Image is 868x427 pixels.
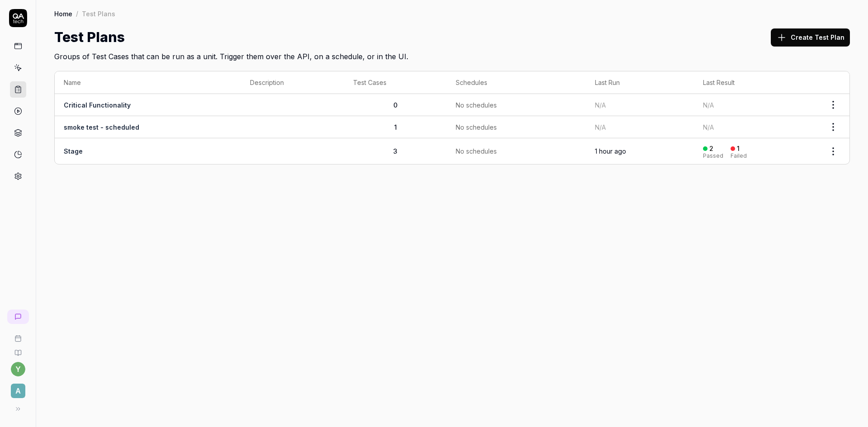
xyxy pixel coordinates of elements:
th: Test Cases [344,71,447,94]
a: smoke test - scheduled [64,123,139,131]
th: Schedules [447,71,586,94]
span: No schedules [456,100,497,110]
span: 0 [393,101,397,109]
div: Test Plans [82,9,115,18]
a: Home [54,9,72,18]
span: N/A [595,101,606,109]
button: Create Test Plan [771,28,850,47]
span: A [11,384,25,398]
div: 1 [737,145,740,153]
button: y [11,362,25,376]
th: Name [55,71,241,94]
span: 3 [393,147,397,155]
div: Failed [731,153,747,159]
th: Last Result [694,71,817,94]
span: N/A [703,101,714,109]
h2: Groups of Test Cases that can be run as a unit. Trigger them over the API, on a schedule, or in t... [54,47,850,62]
div: Passed [703,153,723,159]
a: Stage [64,147,83,155]
a: New conversation [7,310,29,324]
div: / [76,9,78,18]
span: No schedules [456,122,497,132]
th: Description [241,71,344,94]
a: Book a call with us [4,328,32,342]
time: 1 hour ago [595,147,626,155]
button: A [4,376,32,400]
span: N/A [703,123,714,131]
a: Documentation [4,342,32,357]
div: 2 [709,145,713,153]
span: 1 [394,123,397,131]
span: No schedules [456,146,497,156]
th: Last Run [586,71,694,94]
a: Critical Functionality [64,101,131,109]
h1: Test Plans [54,27,125,47]
span: N/A [595,123,606,131]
